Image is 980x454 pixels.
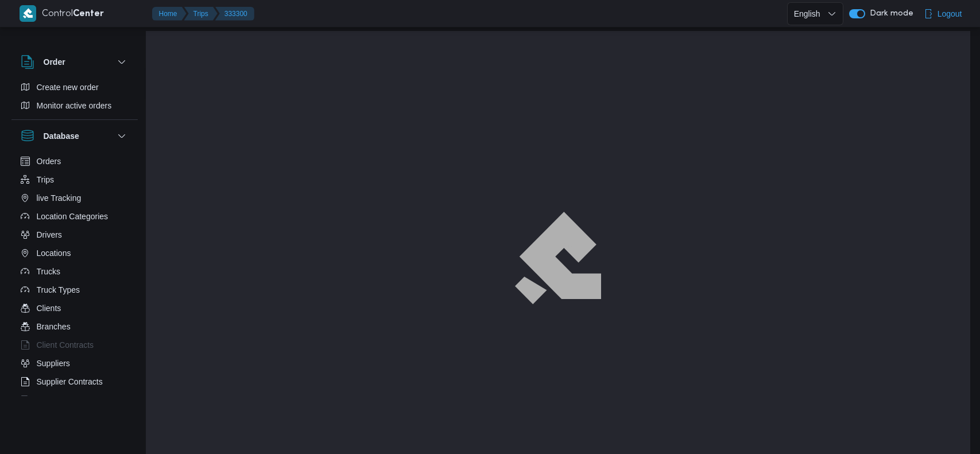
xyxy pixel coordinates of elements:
[16,372,133,391] button: Supplier Contracts
[44,129,79,143] h3: Database
[16,78,133,96] button: Create new order
[73,10,104,18] b: Center
[938,7,962,21] span: Logout
[16,244,133,262] button: Locations
[16,152,133,170] button: Orders
[37,209,109,223] span: Location Categories
[37,375,103,389] span: Supplier Contracts
[37,191,82,205] span: live Tracking
[21,129,129,143] button: Database
[919,2,967,25] button: Logout
[16,226,133,244] button: Drivers
[16,317,133,336] button: Branches
[215,7,254,21] button: 333300
[16,262,133,281] button: Trucks
[37,80,99,94] span: Create new order
[152,7,187,21] button: Home
[37,154,61,168] span: Orders
[44,55,65,69] h3: Order
[37,338,94,352] span: Client Contracts
[37,356,70,370] span: Suppliers
[865,9,913,18] span: Dark mode
[37,265,60,278] span: Trucks
[16,281,133,299] button: Truck Types
[16,391,133,409] button: Devices
[21,55,129,69] button: Order
[16,207,133,226] button: Location Categories
[20,5,36,22] img: X8yXhbKr1z7QwAAAABJRU5ErkJggg==
[16,96,133,115] button: Monitor active orders
[37,393,65,407] span: Devices
[16,170,133,189] button: Trips
[37,320,71,333] span: Branches
[16,189,133,207] button: live Tracking
[37,228,62,242] span: Drivers
[11,152,138,401] div: Database
[11,78,138,119] div: Order
[16,336,133,354] button: Client Contracts
[16,354,133,372] button: Suppliers
[37,283,80,297] span: Truck Types
[184,7,218,21] button: Trips
[37,173,55,187] span: Trips
[37,301,61,315] span: Clients
[37,246,71,260] span: Locations
[16,299,133,317] button: Clients
[37,99,112,112] span: Monitor active orders
[515,212,601,304] img: ILLA Logo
